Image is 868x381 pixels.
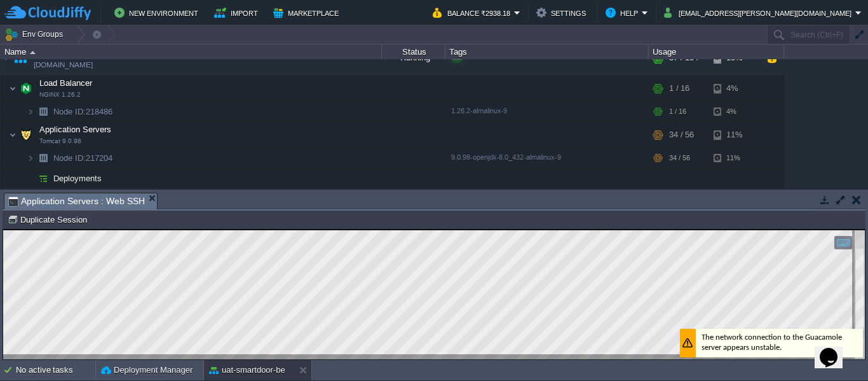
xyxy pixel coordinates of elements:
img: AMDAwAAAACH5BAEAAAAALAAAAAABAAEAAAICRAEAOw== [34,148,52,168]
div: 1 / 16 [669,102,686,121]
button: Settings [536,5,590,20]
div: Status [383,45,445,59]
div: Tags [446,45,648,59]
span: Node ID: [53,153,86,163]
button: uat-smartdoor-be [209,364,285,377]
img: AMDAwAAAACH5BAEAAAAALAAAAAABAAEAAAICRAEAOw== [30,51,36,54]
span: Application Servers : Web SSH [8,193,145,209]
button: Marketplace [273,5,342,20]
a: Load BalancerNGINX 1.26.2 [38,78,94,88]
button: Help [606,5,642,20]
div: 1 / 16 [669,76,689,101]
span: 218486 [52,106,114,117]
button: Duplicate Session [8,214,91,225]
a: [DOMAIN_NAME] [34,59,93,71]
button: Import [214,5,262,20]
span: 217204 [52,153,114,163]
img: AMDAwAAAACH5BAEAAAAALAAAAAABAAEAAAICRAEAOw== [34,169,52,188]
button: New Environment [114,5,202,20]
div: 11% [714,122,755,148]
div: No active tasks [16,360,95,380]
span: Application Servers [38,124,113,135]
div: 4% [714,102,755,121]
button: Deployment Manager [101,364,193,377]
span: 9.0.98-openjdk-8.0_432-almalinux-9 [451,153,561,161]
a: Node ID:218486 [52,106,114,117]
button: Balance ₹2938.18 [433,5,514,20]
iframe: chat widget [815,330,855,368]
span: Node ID: [53,107,86,116]
div: Usage [649,45,783,59]
img: AMDAwAAAACH5BAEAAAAALAAAAAABAAEAAAICRAEAOw== [27,169,34,188]
span: NGINX 1.26.2 [39,91,81,99]
img: AMDAwAAAACH5BAEAAAAALAAAAAABAAEAAAICRAEAOw== [34,102,52,121]
div: 11% [714,148,755,168]
img: AMDAwAAAACH5BAEAAAAALAAAAAABAAEAAAICRAEAOw== [27,102,34,121]
div: Name [1,45,381,59]
span: 1.26.2-almalinux-9 [451,107,507,114]
button: [EMAIL_ADDRESS][PERSON_NAME][DOMAIN_NAME] [664,5,855,20]
a: Node ID:217204 [52,153,114,163]
img: AMDAwAAAACH5BAEAAAAALAAAAAABAAEAAAICRAEAOw== [9,76,17,101]
div: The network connection to the Guacamole server appears unstable. [677,99,860,128]
img: AMDAwAAAACH5BAEAAAAALAAAAAABAAEAAAICRAEAOw== [27,148,34,168]
div: 4% [714,76,755,101]
img: CloudJiffy [4,5,91,21]
div: 34 / 56 [669,148,690,168]
a: Deployments [52,173,104,184]
img: AMDAwAAAACH5BAEAAAAALAAAAAABAAEAAAICRAEAOw== [9,122,17,148]
span: Load Balancer [38,78,94,88]
span: Tomcat 9.0.98 [39,137,81,145]
div: 34 / 56 [669,122,694,148]
img: AMDAwAAAACH5BAEAAAAALAAAAAABAAEAAAICRAEAOw== [17,76,35,101]
a: Application ServersTomcat 9.0.98 [38,125,113,134]
img: AMDAwAAAACH5BAEAAAAALAAAAAABAAEAAAICRAEAOw== [17,122,35,148]
button: Env Groups [4,25,67,43]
